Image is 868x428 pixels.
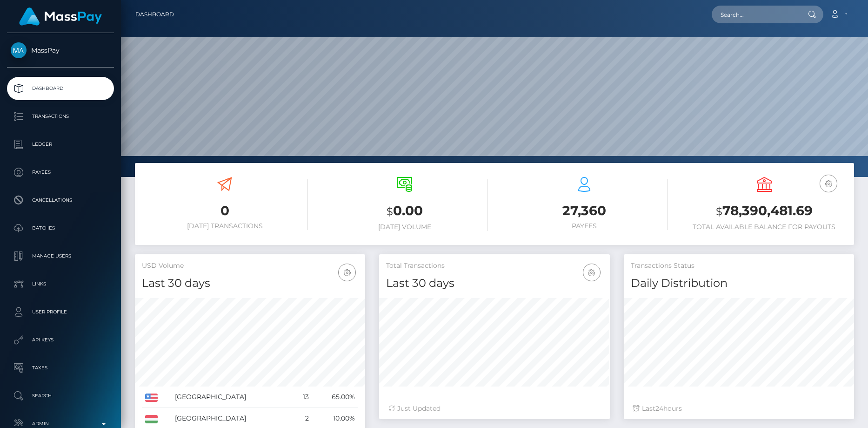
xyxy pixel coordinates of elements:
h6: Total Available Balance for Payouts [681,223,848,231]
a: Links [7,272,114,296]
p: Links [11,277,110,291]
a: Ledger [7,133,114,156]
h6: [DATE] Volume [322,223,488,231]
a: Batches [7,217,114,240]
td: 65.00% [312,387,359,408]
h5: Transactions Status [631,261,847,271]
td: [GEOGRAPHIC_DATA] [172,387,293,408]
div: Last hours [633,404,845,414]
img: HU.png [145,415,158,423]
h3: 78,390,481.69 [681,202,848,221]
h5: USD Volume [142,261,358,271]
h5: Total Transactions [386,261,602,271]
h4: Last 30 days [142,275,358,292]
p: Dashboard [11,82,110,95]
a: API Keys [7,328,114,352]
p: API Keys [11,333,110,347]
h6: Payees [501,222,668,230]
a: Search [7,384,114,408]
p: Batches [11,221,110,235]
span: 24 [655,404,663,413]
p: Payees [11,165,110,179]
span: MassPay [7,46,114,54]
a: Payees [7,161,114,184]
img: MassPay [11,42,27,58]
a: Dashboard [135,5,174,24]
p: User Profile [11,305,110,319]
p: Search [11,389,110,403]
p: Ledger [11,137,110,151]
a: Manage Users [7,245,114,268]
h4: Last 30 days [386,275,602,292]
a: Taxes [7,356,114,380]
img: MassPay Logo [19,7,102,26]
h3: 0.00 [322,202,488,221]
a: User Profile [7,300,114,324]
p: Manage Users [11,249,110,263]
p: Transactions [11,109,110,123]
p: Taxes [11,361,110,375]
img: US.png [145,394,158,402]
p: Cancellations [11,193,110,207]
h3: 0 [142,202,308,220]
a: Cancellations [7,189,114,212]
a: Transactions [7,105,114,128]
h6: [DATE] Transactions [142,222,308,230]
h3: 27,360 [501,202,668,220]
input: Search... [712,6,799,23]
small: $ [716,205,722,218]
td: 13 [293,387,312,408]
small: $ [387,205,393,218]
h4: Daily Distribution [631,275,847,292]
div: Just Updated [388,404,600,414]
a: Dashboard [7,77,114,100]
